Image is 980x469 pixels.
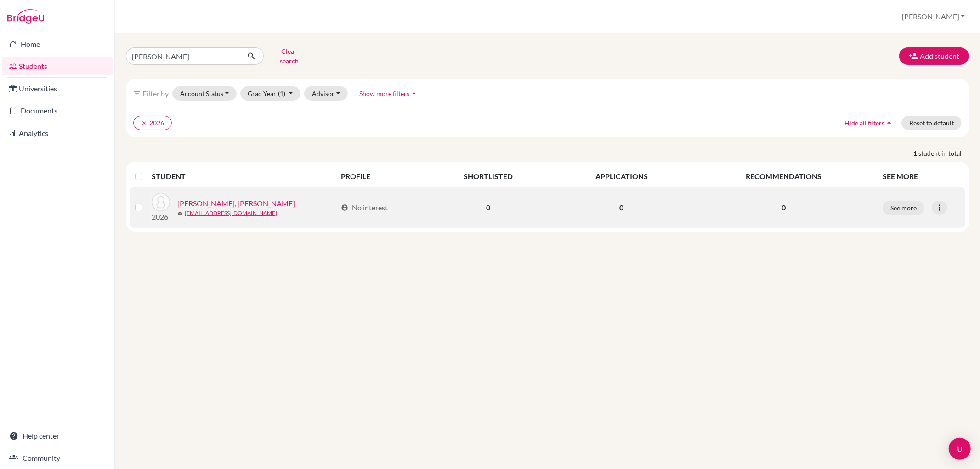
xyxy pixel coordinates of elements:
[2,449,113,467] a: Community
[2,124,113,142] a: Analytics
[240,86,301,101] button: Grad Year(1)
[126,47,240,65] input: Find student by name...
[341,202,388,213] div: No interest
[133,116,172,130] button: clear2026
[2,79,113,98] a: Universities
[424,187,553,228] td: 0
[899,47,969,65] button: Add student
[351,86,426,101] button: Show more filtersarrow_drop_up
[335,165,424,187] th: PROFILE
[884,118,894,127] i: arrow_drop_up
[424,165,553,187] th: SHORTLISTED
[141,120,147,126] i: clear
[359,90,409,97] span: Show more filters
[341,204,348,211] span: account_circle
[918,148,969,158] span: student in total
[837,116,901,130] button: Hide all filtersarrow_drop_up
[949,438,971,460] div: Open Intercom Messenger
[696,202,872,213] p: 0
[172,86,237,101] button: Account Status
[690,165,877,187] th: RECOMMENDATIONS
[2,35,113,53] a: Home
[2,102,113,120] a: Documents
[898,8,969,25] button: [PERSON_NAME]
[901,116,962,130] button: Reset to default
[883,201,924,215] button: See more
[304,86,348,101] button: Advisor
[877,165,965,187] th: SEE MORE
[844,119,884,127] span: Hide all filters
[7,9,44,24] img: Bridge-U
[177,211,183,216] span: mail
[553,187,690,228] td: 0
[152,211,170,222] p: 2026
[913,148,918,158] strong: 1
[133,90,141,97] i: filter_list
[142,89,169,98] span: Filter by
[152,165,335,187] th: STUDENT
[2,427,113,445] a: Help center
[409,89,419,98] i: arrow_drop_up
[177,198,295,209] a: [PERSON_NAME], [PERSON_NAME]
[278,90,286,97] span: (1)
[152,193,170,211] img: Michael, Luna
[264,44,315,68] button: Clear search
[2,57,113,75] a: Students
[553,165,690,187] th: APPLICATIONS
[185,209,277,217] a: [EMAIL_ADDRESS][DOMAIN_NAME]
